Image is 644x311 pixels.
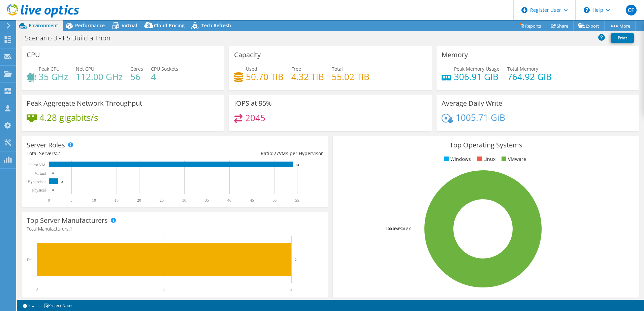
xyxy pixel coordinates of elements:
[442,155,471,163] li: Windows
[27,225,323,233] h4: Total Manufacturers:
[584,7,590,13] svg: \n
[48,198,50,203] text: 0
[454,66,500,72] span: Peak Memory Usage
[151,66,178,72] span: CPU Sockets
[250,198,254,203] text: 45
[22,34,121,42] h1: Scenario 3 - PS Build a Thon
[290,287,292,291] text: 2
[75,22,105,29] span: Performance
[573,21,605,31] a: Export
[154,22,185,29] span: Cloud Pricing
[296,163,299,167] text: 54
[332,66,343,72] span: Total
[234,100,272,107] h3: IOPS at 95%
[295,257,297,262] text: 2
[234,51,261,59] h3: Capacity
[61,180,63,183] text: 2
[76,73,123,80] h4: 112.00 GHz
[29,22,58,29] span: Environment
[28,179,46,184] text: Hypervisor
[246,73,284,80] h4: 50.70 TiB
[245,114,265,122] h4: 2045
[52,188,54,192] text: 0
[272,198,277,203] text: 50
[130,66,143,72] span: Cores
[27,51,40,59] h3: CPU
[32,188,46,193] text: Physical
[611,33,634,43] a: Print
[604,21,636,31] a: More
[70,198,72,203] text: 5
[291,66,301,72] span: Free
[456,114,505,121] h4: 1005.71 GiB
[35,171,46,176] text: Virtual
[546,21,574,31] a: Share
[182,198,186,203] text: 30
[295,198,299,203] text: 55
[163,287,165,291] text: 1
[130,73,143,80] h4: 56
[442,100,502,107] h3: Average Daily Write
[39,301,78,310] a: Project Notes
[626,5,637,15] span: CF
[52,172,54,175] text: 0
[27,217,108,224] h3: Top Server Manufacturers
[442,51,468,59] h3: Memory
[137,198,141,203] text: 20
[18,301,39,310] a: 2
[332,73,369,80] h4: 55.02 TiB
[175,150,323,157] div: Ratio: VMs per Hypervisor
[160,198,164,203] text: 25
[27,141,65,149] h3: Server Roles
[70,226,72,232] span: 1
[205,198,209,203] text: 35
[475,155,495,163] li: Linux
[27,100,142,107] h3: Peak Aggregate Network Throughput
[39,73,68,80] h4: 35 GHz
[514,21,546,31] a: Reports
[454,73,500,80] h4: 306.91 GiB
[27,257,34,262] text: Dell
[27,150,175,157] div: Total Servers:
[273,150,279,157] span: 27
[507,66,538,72] span: Total Memory
[92,198,96,203] text: 10
[57,150,60,157] span: 2
[227,198,231,203] text: 40
[398,226,411,231] tspan: ESXi 8.0
[29,163,45,167] text: Guest VM
[122,22,137,29] span: Virtual
[246,66,257,72] span: Used
[151,73,178,80] h4: 4
[76,66,94,72] span: Net CPU
[39,114,98,121] h4: 4.28 gigabits/s
[201,22,231,29] span: Tech Refresh
[386,226,398,231] tspan: 100.0%
[115,198,119,203] text: 15
[39,66,60,72] span: Peak CPU
[507,73,552,80] h4: 764.92 GiB
[291,73,324,80] h4: 4.32 TiB
[500,155,526,163] li: VMware
[36,287,38,291] text: 0
[338,141,634,149] h3: Top Operating Systems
